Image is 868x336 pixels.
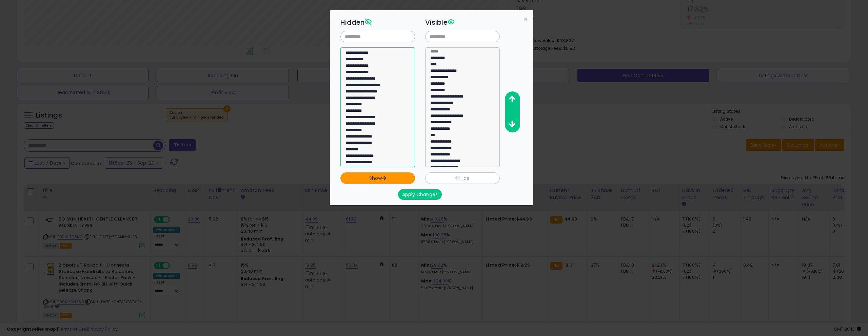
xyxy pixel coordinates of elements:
[425,172,500,184] button: Hide
[340,172,415,184] button: Show
[340,17,415,27] h3: Hidden
[398,189,442,200] button: Apply Changes
[524,14,528,24] span: ×
[425,17,500,27] h3: Visible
